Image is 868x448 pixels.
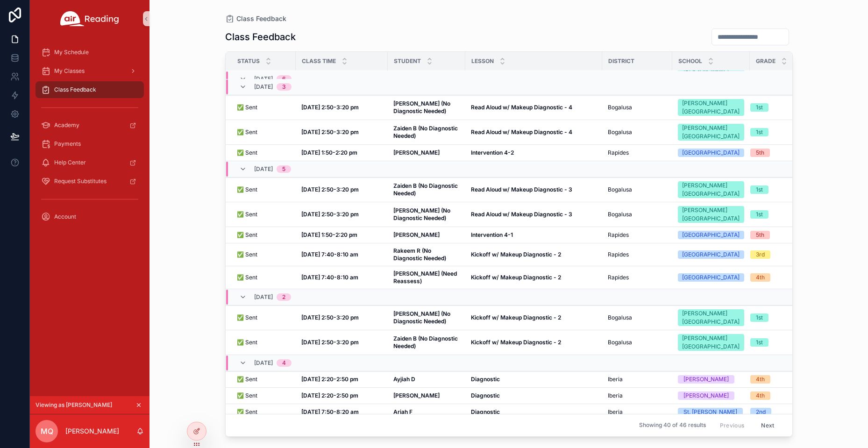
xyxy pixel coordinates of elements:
[282,75,286,83] div: 6
[471,104,597,111] a: Read Aloud w/ Makeup Diagnostic - 4
[682,206,740,223] div: [PERSON_NAME][GEOGRAPHIC_DATA]
[471,392,500,399] strong: Diagnostic
[608,376,623,383] span: Iberia
[682,181,740,198] div: [PERSON_NAME][GEOGRAPHIC_DATA]
[608,314,667,321] a: Bogalusa
[608,251,667,258] a: Rapides
[608,392,667,399] a: Iberia
[608,408,667,416] a: Iberia
[471,186,572,193] strong: Read Aloud w/ Makeup Diagnostic - 3
[756,250,765,259] div: 3rd
[54,121,79,129] span: Academy
[608,231,629,239] span: Rapides
[237,104,257,111] span: ✅ Sent
[471,231,597,239] a: Intervention 4-1
[393,207,460,222] a: [PERSON_NAME] (No Diagnostic Needed)
[237,392,257,399] span: ✅ Sent
[756,185,763,194] div: 1st
[282,359,286,367] div: 4
[301,128,382,136] a: [DATE] 2:50-3:20 pm
[682,309,740,326] div: [PERSON_NAME][GEOGRAPHIC_DATA]
[36,173,144,190] a: Request Substitutes
[750,338,833,347] a: 1st
[36,117,144,134] a: Academy
[41,426,53,437] span: MQ
[678,334,744,351] a: [PERSON_NAME][GEOGRAPHIC_DATA]
[471,314,597,321] a: Kickoff w/ Makeup Diagnostic - 2
[471,149,514,156] strong: Intervention 4-2
[756,375,765,384] div: 4th
[237,339,290,346] a: ✅ Sent
[393,231,460,239] a: [PERSON_NAME]
[639,422,706,429] span: Showing 40 of 46 results
[682,124,740,141] div: [PERSON_NAME][GEOGRAPHIC_DATA]
[682,273,740,282] div: [GEOGRAPHIC_DATA]
[756,57,776,65] span: Grade
[301,186,382,193] a: [DATE] 2:50-3:20 pm
[754,418,781,433] button: Next
[471,128,597,136] a: Read Aloud w/ Makeup Diagnostic - 4
[237,314,257,321] span: ✅ Sent
[36,63,144,79] a: My Classes
[225,14,286,23] a: Class Feedback
[756,338,763,347] div: 1st
[393,182,460,197] a: Zaiden B (No Diagnostic Needed)
[237,231,257,239] span: ✅ Sent
[750,210,833,219] a: 1st
[393,408,413,415] strong: Ariah F
[237,57,260,65] span: Status
[393,392,460,399] a: [PERSON_NAME]
[750,128,833,136] a: 1st
[471,408,500,415] strong: Diagnostic
[393,207,452,221] strong: [PERSON_NAME] (No Diagnostic Needed)
[282,83,286,91] div: 3
[393,270,458,284] strong: [PERSON_NAME] (Need Reassess)
[301,408,359,415] strong: [DATE] 7:50-8:20 am
[608,251,629,258] span: Rapides
[237,408,257,416] span: ✅ Sent
[471,251,561,258] strong: Kickoff w/ Makeup Diagnostic - 2
[608,149,629,156] span: Rapides
[237,408,290,416] a: ✅ Sent
[36,401,112,409] span: Viewing as [PERSON_NAME]
[393,100,460,115] a: [PERSON_NAME] (No Diagnostic Needed)
[678,408,744,416] a: St. [PERSON_NAME]
[756,273,765,282] div: 4th
[678,206,744,223] a: [PERSON_NAME][GEOGRAPHIC_DATA]
[302,57,336,65] span: Class Time
[301,211,359,218] strong: [DATE] 2:50-3:20 pm
[608,128,667,136] a: Bogalusa
[393,270,460,285] a: [PERSON_NAME] (Need Reassess)
[750,250,833,259] a: 3rd
[237,251,257,258] span: ✅ Sent
[393,376,460,383] a: Ayjiah D
[678,250,744,259] a: [GEOGRAPHIC_DATA]
[471,251,597,258] a: Kickoff w/ Makeup Diagnostic - 2
[237,231,290,239] a: ✅ Sent
[301,314,382,321] a: [DATE] 2:50-3:20 pm
[225,30,296,43] h1: Class Feedback
[678,309,744,326] a: [PERSON_NAME][GEOGRAPHIC_DATA]
[301,231,357,238] strong: [DATE] 1:50-2:20 pm
[750,313,833,322] a: 1st
[471,376,500,383] strong: Diagnostic
[237,211,257,218] span: ✅ Sent
[471,274,597,281] a: Kickoff w/ Makeup Diagnostic - 2
[301,376,382,383] a: [DATE] 2:20-2:50 pm
[393,247,446,262] strong: Rakeem R (No Diagnostic Needed)
[678,99,744,116] a: [PERSON_NAME][GEOGRAPHIC_DATA]
[301,104,382,111] a: [DATE] 2:50-3:20 pm
[301,392,358,399] strong: [DATE] 2:20-2:50 pm
[54,178,107,185] span: Request Substitutes
[756,391,765,400] div: 4th
[237,149,257,156] span: ✅ Sent
[608,408,623,416] span: Iberia
[471,211,572,218] strong: Read Aloud w/ Makeup Diagnostic - 3
[682,149,740,157] div: [GEOGRAPHIC_DATA]
[608,274,667,281] a: Rapides
[682,250,740,259] div: [GEOGRAPHIC_DATA]
[301,251,382,258] a: [DATE] 7:40-8:10 am
[682,231,740,239] div: [GEOGRAPHIC_DATA]
[254,83,273,91] span: [DATE]
[237,274,290,281] a: ✅ Sent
